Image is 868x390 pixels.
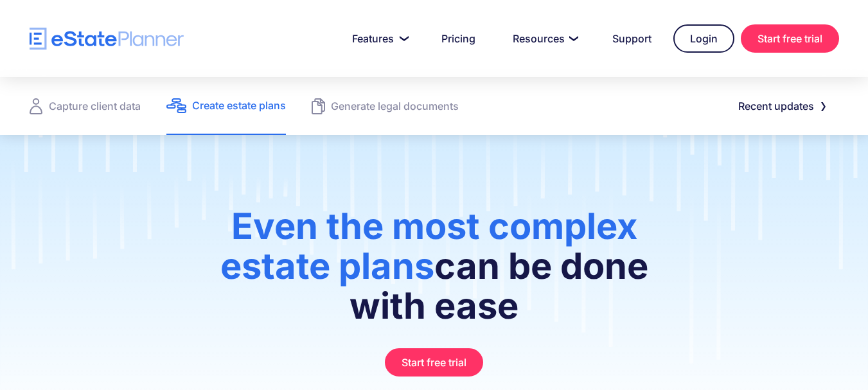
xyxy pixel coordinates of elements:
a: home [30,28,184,50]
a: Create estate plans [166,77,286,135]
a: Recent updates [723,93,839,119]
a: Resources [497,26,590,51]
span: Even the most complex estate plans [220,204,637,288]
a: Generate legal documents [312,77,459,135]
a: Pricing [426,26,491,51]
a: Start free trial [741,24,839,53]
a: Capture client data [30,77,141,135]
div: Recent updates [738,97,814,115]
div: Create estate plans [192,96,286,114]
a: Features [337,26,420,51]
h1: can be done with ease [193,206,675,339]
div: Capture client data [49,97,141,115]
a: Start free trial [385,348,483,377]
a: Login [673,24,734,53]
a: Support [597,26,667,51]
div: Generate legal documents [331,97,459,115]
